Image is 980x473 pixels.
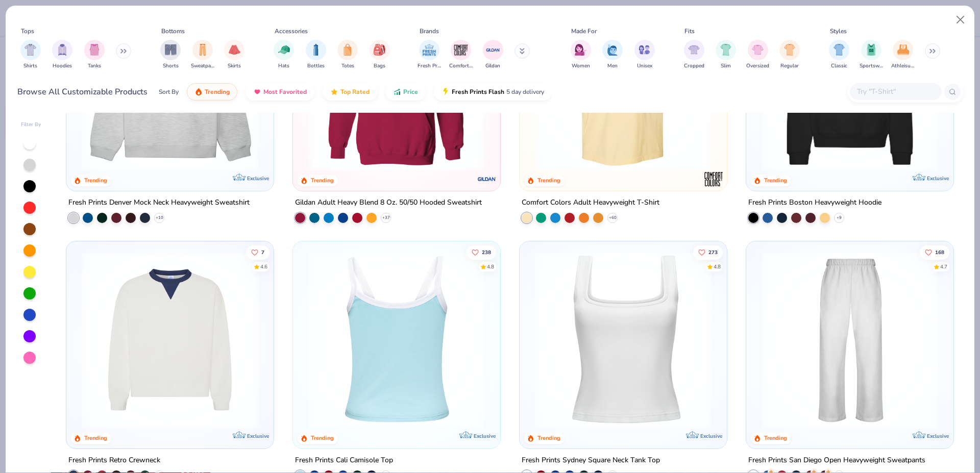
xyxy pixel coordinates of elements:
[487,263,494,270] div: 4.8
[483,40,503,70] div: filter for Gildan
[708,250,718,255] span: 273
[306,40,326,70] button: filter button
[418,40,441,70] div: filter for Fresh Prints
[860,62,883,70] span: Sportswear
[229,44,240,56] img: Skirts Image
[639,44,650,56] img: Unisex Image
[418,62,441,70] span: Fresh Prints
[21,27,34,36] div: Tops
[52,40,72,70] div: filter for Hoodies
[716,40,736,70] div: filter for Slim
[263,88,307,96] span: Most Favorited
[860,40,883,70] button: filter button
[330,88,338,96] img: TopRated.gif
[21,121,41,129] div: Filter By
[77,252,263,428] img: 3abb6cdb-110e-4e18-92a0-dbcd4e53f056
[160,40,181,70] div: filter for Shorts
[374,62,385,70] span: Bags
[191,62,214,70] span: Sweatpants
[323,83,377,101] button: Top Rated
[156,215,163,221] span: + 10
[278,62,289,70] span: Hats
[607,62,618,70] span: Men
[467,245,496,259] button: Like
[951,10,970,30] button: Close
[897,44,909,56] img: Athleisure Image
[422,42,437,58] img: Fresh Prints Image
[275,27,308,36] div: Accessories
[337,40,358,70] button: filter button
[337,40,358,70] div: filter for Totes
[84,40,105,70] button: filter button
[160,40,181,70] button: filter button
[608,215,616,221] span: + 60
[295,196,482,209] div: Gildan Adult Heavy Blend 8 Oz. 50/50 Hooded Sweatshirt
[571,40,591,70] button: filter button
[829,40,849,70] div: filter for Classic
[831,62,847,70] span: Classic
[752,44,764,56] img: Oversized Image
[247,245,270,259] button: Like
[370,40,390,70] div: filter for Bags
[891,62,915,70] span: Athleisure
[23,62,37,70] span: Shirts
[452,88,504,96] span: Fresh Prints Flash
[780,62,799,70] span: Regular
[84,40,105,70] div: filter for Tanks
[449,40,473,70] button: filter button
[191,40,214,70] div: filter for Sweatpants
[52,40,72,70] button: filter button
[307,62,325,70] span: Bottles
[247,432,269,439] span: Exclusive
[684,27,695,36] div: Fits
[860,40,883,70] div: filter for Sportswear
[228,62,241,70] span: Skirts
[17,86,148,98] div: Browse All Customizable Products
[20,40,41,70] button: filter button
[482,250,491,255] span: 238
[194,88,203,96] img: trending.gif
[418,40,441,70] button: filter button
[716,252,903,428] img: 63ed7c8a-03b3-4701-9f69-be4b1adc9c5f
[449,62,473,70] span: Comfort Colors
[891,40,915,70] button: filter button
[926,432,948,439] span: Exclusive
[837,215,842,221] span: + 9
[163,62,179,70] span: Shorts
[506,86,544,98] span: 5 day delivery
[602,40,623,70] button: filter button
[490,252,677,428] img: a25d9891-da96-49f3-a35e-76288174bf3a
[602,40,623,70] div: filter for Men
[756,252,943,428] img: df5250ff-6f61-4206-a12c-24931b20f13c
[374,44,385,56] img: Bags Image
[434,83,552,101] button: Fresh Prints Flash5 day delivery
[746,40,769,70] div: filter for Oversized
[403,88,418,96] span: Price
[935,250,944,255] span: 168
[340,88,370,96] span: Top Rated
[634,40,655,70] button: filter button
[684,62,704,70] span: Cropped
[474,432,496,439] span: Exclusive
[449,40,473,70] div: filter for Comfort Colors
[382,215,390,221] span: + 37
[310,44,322,56] img: Bottles Image
[159,87,179,96] div: Sort By
[165,44,177,56] img: Shorts Image
[716,40,736,70] button: filter button
[485,42,501,58] img: Gildan Image
[634,40,655,70] div: filter for Unisex
[246,83,314,101] button: Most Favorited
[420,27,439,36] div: Brands
[940,263,947,270] div: 4.7
[571,40,591,70] div: filter for Women
[295,454,393,466] div: Fresh Prints Cali Camisole Top
[688,44,700,56] img: Cropped Image
[247,175,269,182] span: Exclusive
[693,245,723,259] button: Like
[834,44,845,56] img: Classic Image
[607,44,618,56] img: Men Image
[571,27,597,36] div: Made For
[779,40,800,70] div: filter for Regular
[926,175,948,182] span: Exclusive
